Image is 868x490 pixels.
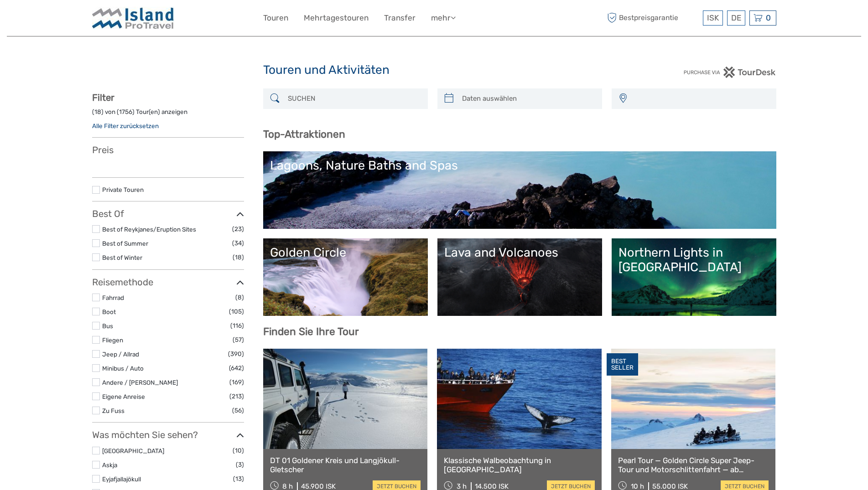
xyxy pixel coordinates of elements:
[707,13,719,22] span: ISK
[236,459,244,470] span: (3)
[431,11,456,25] a: mehr
[94,108,101,116] label: 18
[263,325,359,338] b: Finden Sie Ihre Tour
[263,128,345,140] b: Top-Attraktionen
[102,226,196,233] a: Best of Reykjanes/Eruption Sites
[233,445,244,456] span: (10)
[92,7,174,29] img: Iceland ProTravel
[230,320,244,331] span: (116)
[92,92,114,103] strong: Filter
[304,11,369,25] a: Mehrtagestouren
[102,336,123,344] a: Fliegen
[102,322,113,330] a: Bus
[764,13,772,22] span: 0
[618,456,769,475] a: Pearl Tour — Golden Circle Super Jeep-Tour und Motorschlittenfahrt — ab [GEOGRAPHIC_DATA]
[102,186,144,193] a: Private Touren
[233,335,244,345] span: (57)
[229,363,244,373] span: (642)
[102,351,139,358] a: Jeep / Allrad
[229,391,244,402] span: (213)
[263,11,288,25] a: Touren
[270,456,421,475] a: DT 01 Goldener Kreis und Langjökull-Gletscher
[444,456,595,475] a: Klassische Walbeobachtung in [GEOGRAPHIC_DATA]
[92,122,159,129] a: Alle Filter zurücksetzen
[727,10,745,26] div: DE
[384,11,416,25] a: Transfer
[102,461,117,469] a: Askja
[102,447,164,454] a: [GEOGRAPHIC_DATA]
[444,245,595,260] div: Lava and Volcanoes
[270,158,769,222] a: Lagoons, Nature Baths and Spas
[232,224,244,234] span: (23)
[233,474,244,484] span: (13)
[228,349,244,359] span: (390)
[92,429,244,440] h3: Was möchten Sie sehen?
[102,475,141,483] a: Eyjafjallajökull
[232,238,244,248] span: (34)
[102,308,116,315] a: Boot
[607,353,638,376] div: BEST SELLER
[605,10,701,26] span: Bestpreisgarantie
[619,245,769,309] a: Northern Lights in [GEOGRAPHIC_DATA]
[102,294,124,301] a: Fahrrad
[102,393,145,400] a: Eigene Anreise
[235,292,244,303] span: (8)
[444,245,595,309] a: Lava and Volcanoes
[92,277,244,288] h3: Reisemethode
[270,245,421,309] a: Golden Circle
[92,108,244,122] div: ( ) von ( ) Tour(en) anzeigen
[102,365,144,372] a: Minibus / Auto
[102,240,148,247] a: Best of Summer
[458,91,598,107] input: Daten auswählen
[263,63,605,77] h1: Touren und Aktivitäten
[102,407,125,414] a: Zu Fuss
[270,158,769,173] div: Lagoons, Nature Baths and Spas
[119,108,132,116] label: 1756
[232,405,244,416] span: (56)
[229,306,244,317] span: (105)
[270,245,421,260] div: Golden Circle
[229,377,244,387] span: (169)
[92,208,244,219] h3: Best Of
[92,144,244,155] h3: Preis
[619,245,769,275] div: Northern Lights in [GEOGRAPHIC_DATA]
[284,91,423,107] input: SUCHEN
[102,254,142,261] a: Best of Winter
[102,379,178,386] a: Andere / [PERSON_NAME]
[233,252,244,263] span: (18)
[683,67,776,78] img: PurchaseViaTourDesk.png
